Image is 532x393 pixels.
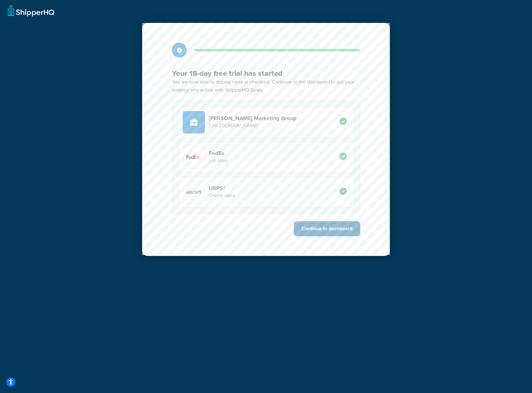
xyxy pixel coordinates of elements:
p: Online rates [209,192,235,200]
h4: USPS® [209,185,235,192]
p: You are now able to display rates at checkout. Continue to the dashboard to put your strategy int... [172,78,360,94]
p: List rates [209,157,228,165]
button: Continue to dashboard [294,221,360,236]
h4: [PERSON_NAME] Marketing Group [209,115,297,122]
h4: FedEx [209,150,228,157]
p: [URL][DOMAIN_NAME] [209,122,297,130]
h3: Your 15-day free trial has started [172,69,360,78]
